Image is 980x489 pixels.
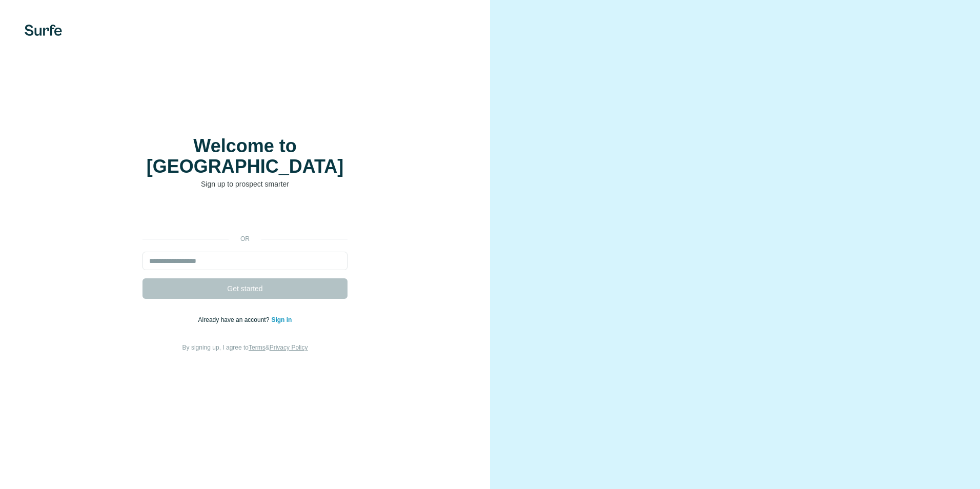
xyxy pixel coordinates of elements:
img: Surfe's logo [25,25,62,36]
h1: Welcome to [GEOGRAPHIC_DATA] [142,136,348,177]
iframe: Bouton "Se connecter avec Google" [137,205,353,227]
span: Already have an account? [198,316,272,323]
p: Sign up to prospect smarter [142,179,348,189]
a: Sign in [271,316,292,323]
p: or [229,234,261,243]
span: By signing up, I agree to & [182,344,308,351]
a: Terms [249,344,266,351]
a: Privacy Policy [270,344,308,351]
